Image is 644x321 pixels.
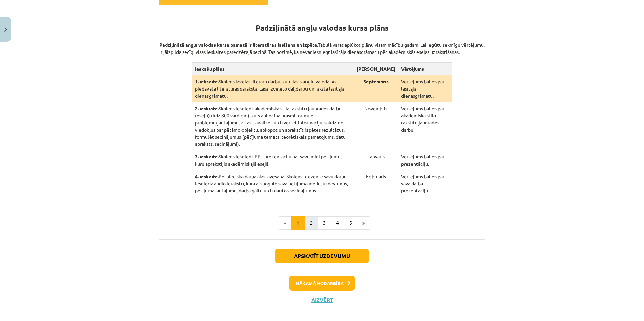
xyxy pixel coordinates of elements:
[195,173,219,179] strong: 4. ieskaite.
[309,297,335,304] button: Aizvērt
[192,63,354,75] th: Ieskašu plāns
[398,150,452,170] td: Vērtējums ballēs par prezentāciju.
[354,63,398,75] th: [PERSON_NAME]
[192,150,354,170] td: Skolēns iesniedz PPT prezentāciju par savu mini pētījumu, kuru aprakstījis akadēmiskajā esejā.
[159,42,318,48] strong: Padziļinātā angļu valodas kursa pamatā ir literatūras lasīšana un izpēte.
[195,173,351,194] p: Pētnieciskā darba aizstāvēšana. Skolēns prezentē savu darbu. Iesniedz audio ierakstu, kurā atspog...
[304,216,318,230] button: 2
[398,102,452,150] td: Vērtējums ballēs par akadēmiskā stilā rakstītu jaunrades darbu.
[398,75,452,102] td: Vērtējums ballēs par lasītāja dienasgrāmatu.
[195,78,219,84] strong: 1. ieksaite.
[192,75,354,102] td: Skolēns izvēlas literāru darbu, kuru lasīs angļu valodā no piedāvātā literatūras saraksta. Lasa i...
[256,23,389,33] strong: Padziļinātā angļu valodas kursa plāns
[318,216,331,230] button: 3
[289,276,355,291] button: Nākamā nodarbība
[159,216,485,230] nav: Page navigation example
[291,216,305,230] button: 1
[398,63,452,75] th: Vērtējums
[192,102,354,150] td: Skolēns iesniedz akadēmiskā stilā rakstītu jaunrades darbu (eseju) (līdz 800 vārdiem), kurš aplie...
[354,102,398,150] td: Novembris
[398,170,452,201] td: Vērtējums ballēs par sava darba prezentāciju
[4,28,7,32] img: icon-close-lesson-0947bae3869378f0d4975bcd49f059093ad1ed9edebbc8119c70593378902aed.svg
[357,216,370,230] button: »
[331,216,344,230] button: 4
[195,105,219,111] strong: 2. ieskiate.
[275,249,369,263] button: Apskatīt uzdevumu
[195,153,219,159] strong: 3. ieskaite.
[354,150,398,170] td: Janvāris
[159,34,485,56] p: Tabulā varat aplūkot plānu visam mācību gadam. Lai iegūtu sekmīgu vērtējumu, ir jāizpilda secīgi ...
[363,78,389,84] strong: Septembris
[344,216,357,230] button: 5
[357,173,395,180] p: Februāris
